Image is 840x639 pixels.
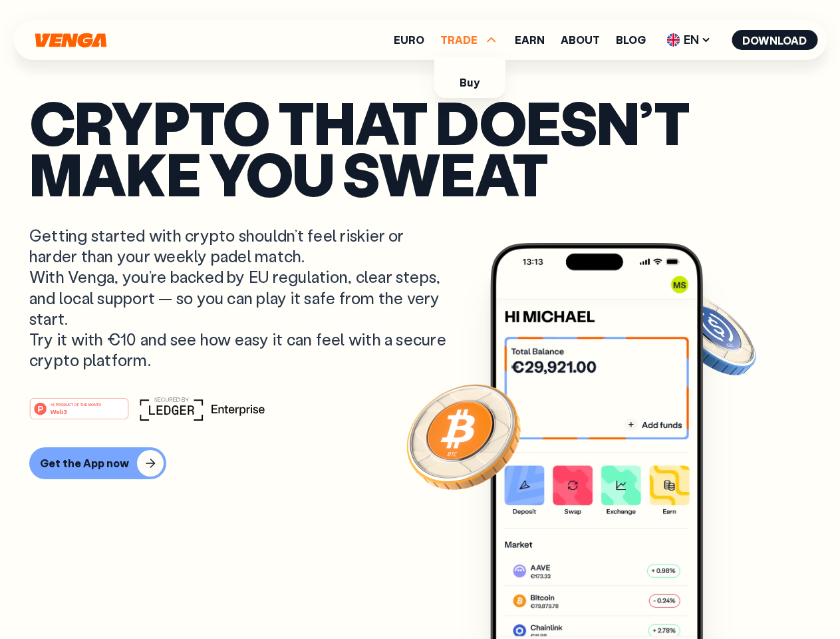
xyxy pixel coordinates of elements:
[616,35,646,45] a: Blog
[51,403,101,407] tspan: #1 PRODUCT OF THE MONTH
[29,225,450,370] p: Getting started with crypto shouldn’t feel riskier or harder than your weekly padel match. With V...
[404,376,523,496] img: Bitcoin
[458,95,481,108] a: Sell
[440,35,478,45] span: TRADE
[51,408,67,415] tspan: Web3
[29,97,811,198] p: Crypto that doesn’t make you sweat
[40,457,129,470] div: Get the App now
[666,33,680,47] img: flag-uk
[29,447,166,479] button: Get the App now
[394,35,424,45] a: Euro
[515,35,545,45] a: Earn
[561,35,600,45] a: About
[460,75,479,89] a: Buy
[33,33,108,48] svg: Home
[29,405,129,423] a: #1 PRODUCT OF THE MONTHWeb3
[662,29,716,51] span: EN
[440,32,499,48] span: TRADE
[732,30,817,50] button: Download
[29,447,811,479] a: Get the App now
[663,286,759,382] img: USDC coin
